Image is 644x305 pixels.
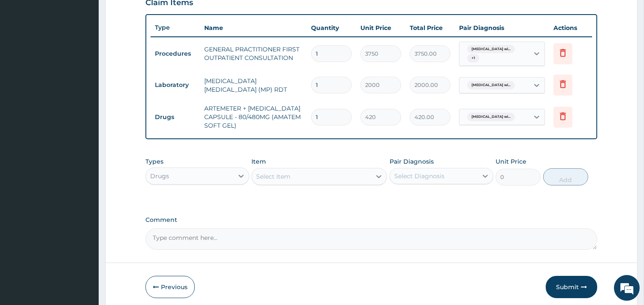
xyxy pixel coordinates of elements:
[151,109,200,125] td: Drugs
[200,41,307,66] td: GENERAL PRACTITIONER FIRST OUTPATIENT CONSULTATION
[151,20,200,36] th: Type
[16,43,35,64] img: d_794563401_company_1708531726252_794563401
[467,81,515,90] span: [MEDICAL_DATA] wi...
[145,158,163,165] label: Types
[145,216,597,224] label: Comment
[145,276,195,298] button: Previous
[151,77,200,93] td: Laboratory
[405,19,455,36] th: Total Price
[256,172,290,181] div: Select Item
[394,172,444,180] div: Select Diagnosis
[200,100,307,134] td: ARTEMETER + [MEDICAL_DATA] CAPSULE - 80/480MG (AMATEM SOFT GEL)
[467,54,479,63] span: + 1
[549,19,592,36] th: Actions
[496,157,526,166] label: Unit Price
[251,157,266,166] label: Item
[200,72,307,98] td: [MEDICAL_DATA] [MEDICAL_DATA] (MP) RDT
[307,19,356,36] th: Quantity
[356,19,405,36] th: Unit Price
[4,209,163,239] textarea: Type your message and hit 'Enter'
[45,48,144,59] div: Chat with us now
[150,172,169,180] div: Drugs
[50,96,118,182] span: We're online!
[390,157,434,166] label: Pair Diagnosis
[141,4,161,25] div: Minimize live chat window
[543,168,588,185] button: Add
[455,19,549,36] th: Pair Diagnosis
[200,19,307,36] th: Name
[546,276,597,298] button: Submit
[467,45,515,54] span: [MEDICAL_DATA] wi...
[467,113,515,121] span: [MEDICAL_DATA] wi...
[151,46,200,62] td: Procedures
